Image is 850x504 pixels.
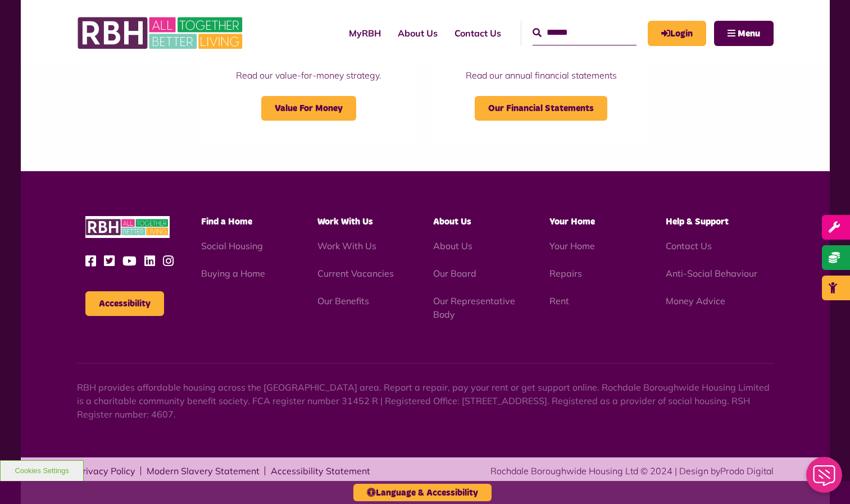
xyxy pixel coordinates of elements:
img: RBH [85,216,170,238]
a: Current Vacancies [317,268,394,279]
span: Our Financial Statements [475,96,607,121]
input: Search [533,21,637,45]
a: Our Board [433,268,476,279]
a: About Us [389,18,446,48]
span: Menu [738,29,760,38]
p: Read our annual financial statements [456,68,626,82]
button: Accessibility [85,291,164,316]
a: Money Advice [666,295,725,306]
span: Your Home [549,217,595,226]
a: MyRBH [340,18,389,48]
button: Navigation [714,21,774,46]
a: Prodo Digital - open in a new tab [720,465,774,476]
a: Social Housing - open in a new tab [201,240,263,251]
span: Value For Money [261,96,356,121]
a: Our Representative Body [433,295,515,320]
a: Rent [549,295,569,306]
img: RBH [77,11,246,55]
a: Modern Slavery Statement - open in a new tab [147,466,260,475]
a: Our Benefits [317,295,369,306]
a: MyRBH [648,21,706,46]
a: Accessibility Statement [271,466,370,475]
a: Contact Us [666,240,712,251]
a: Your Home [549,240,595,251]
span: Work With Us [317,217,373,226]
a: Buying a Home [201,268,265,279]
a: Work With Us [317,240,376,251]
button: Language & Accessibility [353,484,492,501]
a: Repairs [549,268,582,279]
a: Anti-Social Behaviour [666,268,757,279]
a: Contact Us [446,18,510,48]
a: Privacy Policy [77,466,135,475]
p: RBH provides affordable housing across the [GEOGRAPHIC_DATA] area. Report a repair, pay your rent... [77,381,774,421]
div: Rochdale Boroughwide Housing Ltd © 2024 | Design by [490,464,774,478]
span: Help & Support [666,217,729,226]
iframe: Netcall Web Assistant for live chat [799,453,850,504]
p: Read our value-for-money strategy. [224,68,394,82]
a: About Us [433,240,472,251]
span: Find a Home [201,217,252,226]
span: About Us [433,217,471,226]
